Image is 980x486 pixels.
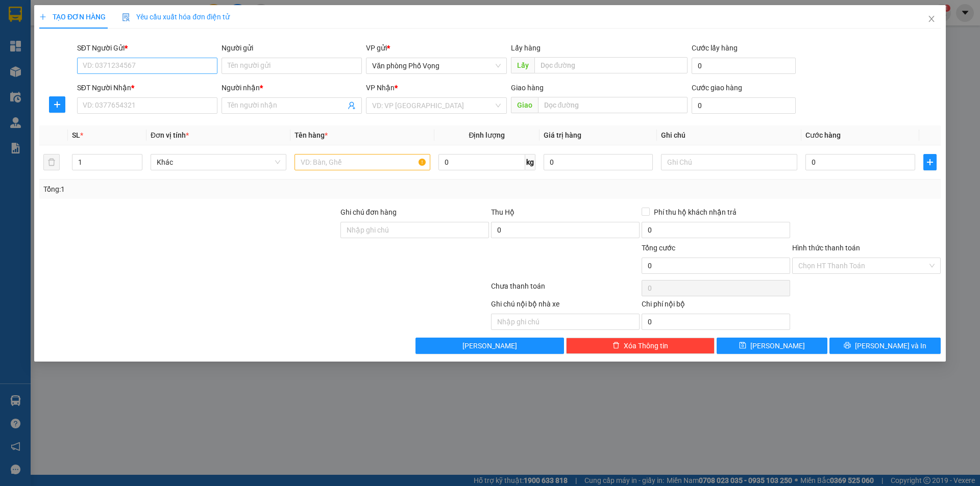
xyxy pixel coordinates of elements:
span: plus [50,100,65,109]
span: Giao hàng [511,84,544,92]
span: kg [525,154,535,170]
div: VP gửi [366,42,507,54]
span: user-add [348,101,356,110]
div: Người gửi [222,42,362,54]
div: Tổng: 1 [43,184,378,195]
input: Cước giao hàng [692,97,796,114]
button: plus [923,154,937,170]
span: Văn phòng Phố Vọng [373,58,501,73]
span: [PERSON_NAME] [463,340,518,351]
button: plus [49,96,65,113]
span: Đơn vị tính [151,131,189,139]
label: Cước lấy hàng [692,44,738,52]
span: Yêu cầu xuất hóa đơn điện tử [122,13,230,21]
input: Cước lấy hàng [692,58,796,74]
input: Ghi Chú [661,154,797,170]
span: plus [39,13,46,20]
th: Ghi chú [657,125,801,145]
button: save[PERSON_NAME] [717,338,827,354]
span: Tên hàng [295,131,328,139]
span: [PERSON_NAME] [751,340,805,351]
span: TẠO ĐƠN HÀNG [39,13,106,21]
span: Thu Hộ [491,208,514,216]
span: delete [612,342,620,350]
span: Lấy hàng [511,44,541,52]
input: Ghi chú đơn hàng [340,222,489,238]
button: Close [917,5,946,34]
input: Dọc đường [538,97,688,113]
div: Người nhận [222,82,362,93]
div: SĐT Người Nhận [77,82,217,93]
div: Chưa thanh toán [490,280,641,298]
button: printer[PERSON_NAME] và In [830,338,941,354]
input: Nhập ghi chú [491,314,640,330]
span: Định lượng [469,131,505,139]
input: 0 [544,154,653,170]
label: Ghi chú đơn hàng [340,208,397,216]
div: SĐT Người Gửi [77,42,217,54]
span: Phí thu hộ khách nhận trả [650,207,741,218]
button: delete [43,154,60,170]
span: Giá trị hàng [544,131,581,139]
div: Ghi chú nội bộ nhà xe [491,298,640,314]
input: VD: Bàn, Ghế [295,154,430,170]
span: Khác [157,155,280,170]
span: [PERSON_NAME] và In [855,340,926,351]
span: printer [844,342,851,350]
div: Chi phí nội bộ [642,298,790,314]
span: close [927,15,936,23]
span: Cước hàng [805,131,841,139]
span: Tổng cước [642,244,675,252]
span: Giao [511,97,538,113]
span: VP Nhận [366,84,395,92]
label: Hình thức thanh toán [792,244,860,252]
input: Dọc đường [534,57,688,73]
img: icon [122,13,130,21]
span: Xóa Thông tin [624,340,668,351]
button: deleteXóa Thông tin [567,338,715,354]
span: Lấy [511,57,534,73]
span: save [740,342,747,350]
label: Cước giao hàng [692,84,742,92]
span: plus [924,158,936,166]
span: SL [72,131,80,139]
button: [PERSON_NAME] [416,338,565,354]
